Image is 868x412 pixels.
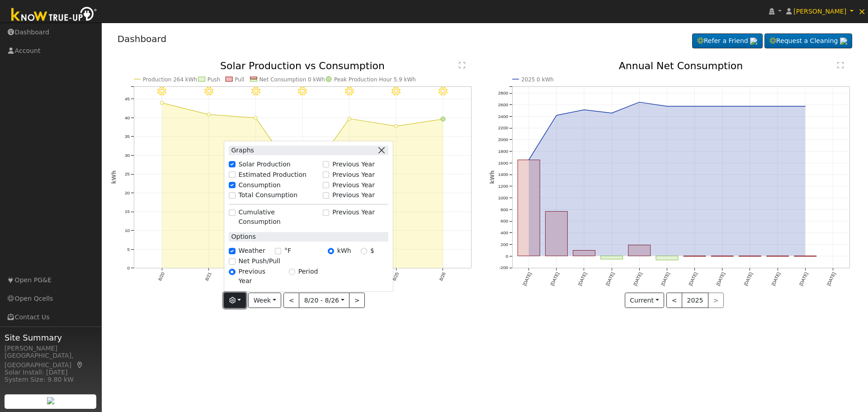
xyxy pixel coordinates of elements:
[254,116,257,120] circle: onclick=""
[550,271,560,286] text: [DATE]
[229,232,255,242] label: Options
[239,267,279,286] label: Previous Year
[157,271,165,282] text: 8/20
[716,271,726,286] text: [DATE]
[500,219,508,224] text: 600
[334,76,416,83] text: Peak Production Hour 5.9 kWh
[776,104,779,108] circle: onclick=""
[345,87,354,96] i: 8/24 - Clear
[124,96,130,101] text: 45
[118,33,167,44] a: Dashboard
[665,104,669,108] circle: onclick=""
[239,180,281,190] label: Consumption
[582,108,586,112] circle: onclick=""
[439,271,447,282] text: 8/26
[505,254,508,259] text: 0
[522,271,532,286] text: [DATE]
[573,251,595,256] rect: onclick=""
[500,230,508,235] text: 400
[229,192,235,199] input: Total Consumption
[610,111,613,115] circle: onclick=""
[804,104,807,108] circle: onclick=""
[601,256,623,259] rect: onclick=""
[124,228,130,233] text: 10
[229,269,235,275] input: Previous Year
[394,124,398,128] circle: onclick=""
[498,172,509,177] text: 1400
[229,146,254,155] label: Graphs
[5,351,97,370] div: [GEOGRAPHIC_DATA], [GEOGRAPHIC_DATA]
[392,271,400,282] text: 8/25
[204,271,212,282] text: 8/21
[229,182,235,188] input: Consumption
[793,8,846,15] span: [PERSON_NAME]
[229,258,235,265] input: Net Push/Pull
[748,104,752,108] circle: onclick=""
[521,76,554,83] text: 2025 0 kWh
[459,62,465,69] text: 
[5,331,97,344] span: Site Summary
[332,191,375,200] label: Previous Year
[684,256,706,256] rect: onclick=""
[323,192,329,199] input: Previous Year
[518,160,540,256] rect: onclick=""
[124,190,130,195] text: 20
[794,256,816,256] rect: onclick=""
[545,212,567,256] rect: onclick=""
[349,293,365,308] button: >
[332,170,375,180] label: Previous Year
[555,114,558,117] circle: onclick=""
[124,134,130,139] text: 35
[500,242,508,247] text: 200
[498,184,509,189] text: 1200
[721,104,724,108] circle: onclick=""
[157,87,166,96] i: 8/20 - Clear
[239,246,265,256] label: Weather
[229,171,235,178] input: Estimated Production
[284,246,291,256] label: °F
[527,158,531,162] circle: onclick=""
[259,76,325,83] text: Net Consumption 0 kWh
[323,161,329,167] input: Previous Year
[499,265,508,270] text: -200
[332,160,375,169] label: Previous Year
[229,248,235,254] input: Weather
[127,247,130,252] text: 5
[248,293,281,308] button: Week
[323,182,329,188] input: Previous Year
[5,375,97,384] div: System Size: 9.80 kW
[692,33,763,49] a: Refer a Friend
[323,171,329,178] input: Previous Year
[239,160,291,169] label: Solar Production
[220,60,385,71] text: Solar Production vs Consumption
[837,62,844,69] text: 
[323,209,329,216] input: Previous Year
[332,208,375,217] label: Previous Year
[251,87,260,96] i: 8/22 - Clear
[299,293,349,308] button: 8/20 - 8/26
[693,104,697,108] circle: onclick=""
[739,256,761,256] rect: onclick=""
[840,38,847,45] img: retrieve
[666,293,682,308] button: <
[682,293,708,308] button: 2025
[743,271,754,286] text: [DATE]
[625,293,665,308] button: Current
[498,126,509,131] text: 2200
[392,87,401,96] i: 8/25 - Clear
[229,209,235,216] input: Cumulative Consumption
[858,6,866,17] span: ×
[498,137,509,142] text: 2000
[764,33,852,49] a: Request a Cleaning
[239,256,280,266] label: Net Push/Pull
[239,170,307,180] label: Estimated Production
[207,113,210,116] circle: onclick=""
[498,161,509,166] text: 1600
[47,397,54,404] img: retrieve
[798,271,809,286] text: [DATE]
[298,267,318,276] label: Period
[498,114,509,119] text: 2400
[111,170,117,184] text: kWh
[239,208,318,227] label: Cumulative Consumption
[498,149,509,154] text: 1800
